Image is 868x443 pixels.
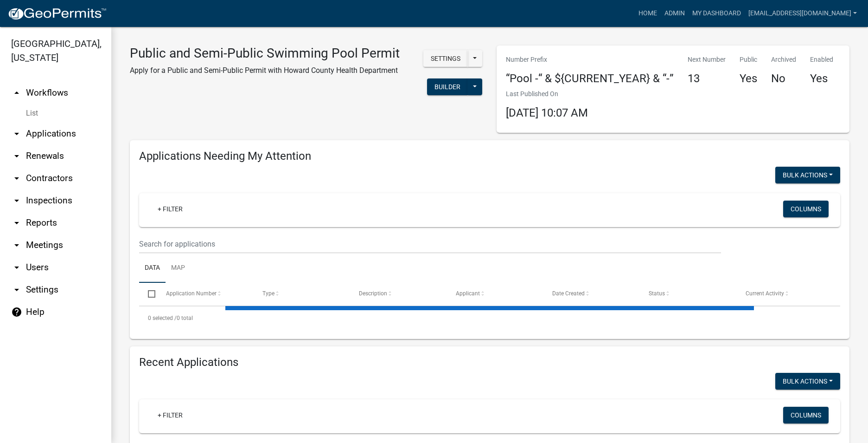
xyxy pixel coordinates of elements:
i: arrow_drop_up [11,87,22,98]
i: arrow_drop_down [11,262,22,273]
div: 0 total [139,306,840,330]
span: Date Created [552,290,585,297]
h4: Yes [740,72,757,85]
h4: Applications Needing My Attention [139,150,840,163]
span: Application Number [166,290,217,297]
a: + Filter [150,201,190,217]
button: Bulk Actions [775,373,840,390]
button: Bulk Actions [775,167,840,183]
a: My Dashboard [689,5,745,22]
p: Next Number [688,55,726,65]
i: arrow_drop_down [11,217,22,228]
i: arrow_drop_down [11,195,22,206]
i: arrow_drop_down [11,284,22,295]
span: Description [359,290,387,297]
datatable-header-cell: Type [254,283,350,305]
button: Settings [423,50,468,67]
i: arrow_drop_down [11,173,22,184]
button: Columns [783,407,829,423]
datatable-header-cell: Current Activity [737,283,833,305]
i: arrow_drop_down [11,150,22,162]
h4: 13 [688,72,726,85]
datatable-header-cell: Application Number [157,283,253,305]
span: Applicant [456,290,480,297]
p: Archived [771,55,796,65]
button: Columns [783,201,829,217]
h4: Yes [810,72,833,85]
p: Apply for a Public and Semi-Public Permit with Howard County Health Department [130,65,400,76]
span: 0 selected / [148,315,177,321]
button: Builder [427,78,468,95]
a: + Filter [150,407,190,423]
p: Enabled [810,55,833,65]
h4: Recent Applications [139,356,840,369]
h3: Public and Semi-Public Swimming Pool Permit [130,46,400,61]
i: help [11,306,22,318]
a: Map [166,254,191,283]
input: Search for applications [139,235,721,254]
datatable-header-cell: Status [640,283,736,305]
span: Current Activity [746,290,784,297]
datatable-header-cell: Select [139,283,157,305]
h4: No [771,72,796,85]
a: Home [635,5,661,22]
span: [DATE] 10:07 AM [506,106,588,119]
datatable-header-cell: Applicant [447,283,543,305]
p: Number Prefix [506,55,674,65]
datatable-header-cell: Description [350,283,447,305]
a: [EMAIL_ADDRESS][DOMAIN_NAME] [745,5,861,22]
p: Last Published On [506,89,588,99]
h4: “Pool -“ & ${CURRENT_YEAR} & “-” [506,72,674,85]
datatable-header-cell: Date Created [543,283,640,305]
span: Type [262,290,274,297]
i: arrow_drop_down [11,240,22,251]
a: Admin [661,5,689,22]
a: Data [139,254,166,283]
i: arrow_drop_down [11,128,22,139]
span: Status [649,290,665,297]
p: Public [740,55,757,65]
